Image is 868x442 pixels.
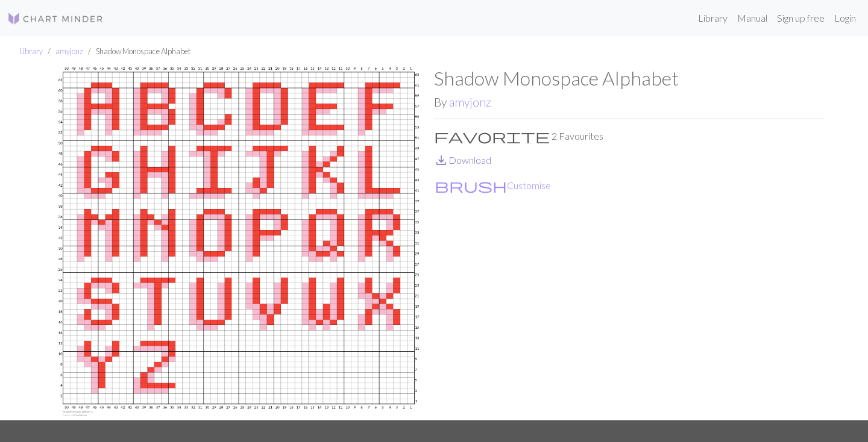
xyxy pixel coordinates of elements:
[434,153,448,167] i: Download
[83,46,190,57] li: Shadow Monospace Alphabet
[43,67,434,420] img: Shadow Monospace Alphabet
[434,129,825,143] p: 2 Favourites
[435,177,507,194] span: brush
[434,154,491,166] a: DownloadDownload
[434,128,550,145] span: favorite
[19,46,43,56] a: Library
[434,178,552,193] button: CustomiseCustomise
[435,178,507,193] i: Customise
[693,6,732,30] a: Library
[449,95,491,109] a: amyjonz
[434,67,825,90] h1: Shadow Monospace Alphabet
[434,152,448,169] span: save_alt
[434,95,825,109] h2: By
[434,129,550,143] i: Favourite
[772,6,829,30] a: Sign up free
[829,6,861,30] a: Login
[55,46,83,56] a: amyjonz
[732,6,772,30] a: Manual
[7,11,104,26] img: Logo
